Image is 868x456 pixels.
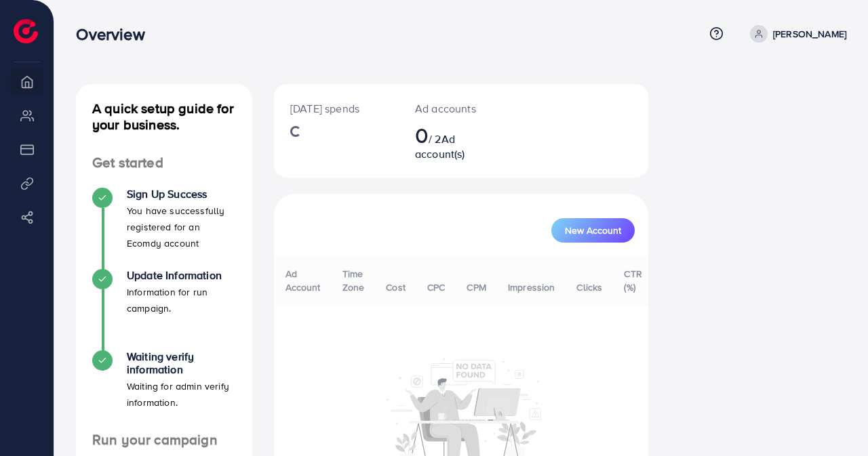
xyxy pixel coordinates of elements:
[76,269,252,350] li: Update Information
[127,269,236,282] h4: Update Information
[290,100,382,117] p: [DATE] spends
[773,26,846,42] p: [PERSON_NAME]
[415,122,476,161] h2: / 2
[551,218,635,243] button: New Account
[76,188,252,269] li: Sign Up Success
[415,100,476,117] p: Ad accounts
[76,100,252,133] h4: A quick setup guide for your business.
[127,350,236,376] h4: Waiting verify information
[415,119,429,150] span: 0
[127,378,236,411] p: Waiting for admin verify information.
[76,24,155,44] h3: Overview
[415,131,465,161] span: Ad account(s)
[565,226,621,235] span: New Account
[76,350,252,432] li: Waiting verify information
[127,203,236,251] p: You have successfully registered for an Ecomdy account
[14,19,38,43] img: logo
[127,284,236,316] p: Information for run campaign.
[745,25,846,43] a: [PERSON_NAME]
[127,188,236,201] h4: Sign Up Success
[76,432,252,449] h4: Run your campaign
[76,154,252,171] h4: Get started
